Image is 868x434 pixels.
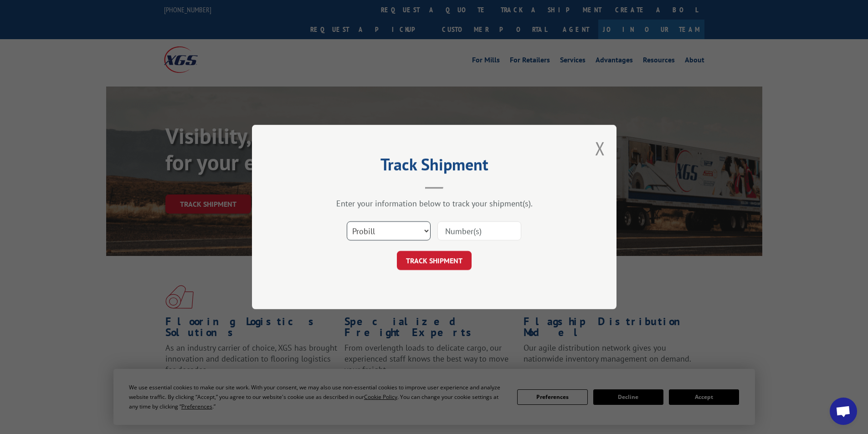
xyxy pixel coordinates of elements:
button: Close modal [595,136,605,160]
h2: Track Shipment [298,158,571,175]
div: Open chat [830,398,857,425]
div: Enter your information below to track your shipment(s). [298,198,571,209]
input: Number(s) [437,221,521,240]
button: TRACK SHIPMENT [397,251,472,270]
